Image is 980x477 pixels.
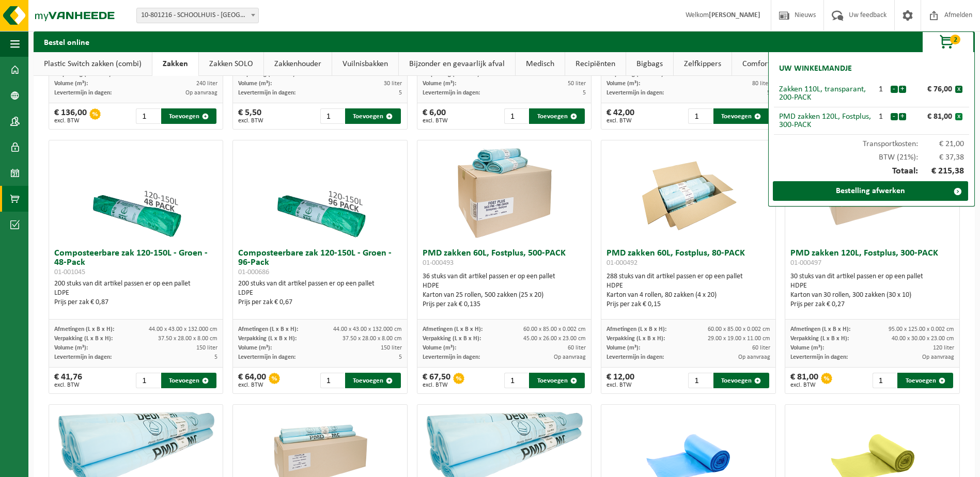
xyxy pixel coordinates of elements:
[554,354,586,360] span: Op aanvraag
[790,272,954,309] div: 30 stuks van dit artikel passen er op een pallet
[423,90,480,96] span: Levertermijn in dagen:
[345,373,401,388] button: Toevoegen
[423,81,456,87] span: Volume (m³):
[529,108,585,124] button: Toevoegen
[54,373,82,388] div: € 41,76
[790,336,849,342] span: Verpakking (L x B x H):
[399,90,402,96] span: 5
[54,336,113,342] span: Verpakking (L x B x H):
[790,354,848,360] span: Levertermijn in dagen:
[161,373,217,388] button: Toevoegen
[504,373,528,388] input: 1
[343,336,402,342] span: 37.50 x 28.00 x 8.00 cm
[453,140,556,244] img: 01-000493
[909,85,955,93] div: € 76,00
[565,52,626,76] a: Recipiënten
[54,249,218,277] h3: Composteerbare zak 120-150L - Groen - 48-Pack
[423,249,586,269] h3: PMD zakken 60L, Fostplus, 500-PACK
[238,354,295,360] span: Levertermijn in dagen:
[320,373,345,388] input: 1
[606,345,640,351] span: Volume (m³):
[790,382,818,388] span: excl. BTW
[158,336,217,342] span: 37.50 x 28.00 x 8.00 cm
[423,326,483,332] span: Afmetingen (L x B x H):
[790,300,954,309] div: Prijs per zak € 0,27
[606,300,770,309] div: Prijs per zak € 0,15
[238,345,272,351] span: Volume (m³):
[34,52,152,76] a: Plastic Switch zakken (combi)
[688,108,712,124] input: 1
[626,52,673,76] a: Bigbags
[214,354,217,360] span: 5
[345,108,401,124] button: Toevoegen
[161,108,217,124] button: Toevoegen
[891,86,898,93] button: -
[238,298,402,307] div: Prijs per zak € 0,67
[54,289,218,298] div: LDPE
[709,11,760,19] strong: [PERSON_NAME]
[238,81,272,87] span: Volume (m³):
[399,52,515,76] a: Bijzonder en gevaarlijk afval
[713,108,769,124] button: Toevoegen
[185,90,217,96] span: Op aanvraag
[922,354,954,360] span: Op aanvraag
[891,113,898,120] button: -
[149,326,217,332] span: 44.00 x 43.00 x 132.000 cm
[54,382,82,388] span: excl. BTW
[333,326,402,332] span: 44.00 x 43.00 x 132.000 cm
[54,345,88,351] span: Volume (m³):
[897,373,953,388] button: Toevoegen
[423,118,448,124] span: excl. BTW
[423,291,586,300] div: Karton van 25 rollen, 500 zakken (25 x 20)
[238,373,266,388] div: € 64,00
[606,259,637,267] span: 01-000492
[423,382,450,388] span: excl. BTW
[199,52,263,76] a: Zakken SOLO
[909,113,955,121] div: € 81,00
[950,35,960,44] span: 2
[423,259,454,267] span: 01-000493
[568,81,586,87] span: 50 liter
[790,345,824,351] span: Volume (m³):
[54,81,88,87] span: Volume (m³):
[790,281,954,291] div: HDPE
[529,373,585,388] button: Toevoegen
[423,345,456,351] span: Volume (m³):
[738,354,770,360] span: Op aanvraag
[774,135,969,148] div: Transportkosten:
[752,81,770,87] span: 80 liter
[790,373,818,388] div: € 81,00
[54,354,112,360] span: Levertermijn in dagen:
[708,336,770,342] span: 29.00 x 19.00 x 11.00 cm
[606,272,770,309] div: 288 stuks van dit artikel passen er op een pallet
[872,113,890,121] div: 1
[790,326,850,332] span: Afmetingen (L x B x H):
[238,279,402,307] div: 200 stuks van dit artikel passen er op een pallet
[892,336,954,342] span: 40.00 x 30.00 x 23.00 cm
[54,326,114,332] span: Afmetingen (L x B x H):
[955,86,962,93] button: x
[583,90,586,96] span: 5
[423,354,480,360] span: Levertermijn in dagen:
[196,345,217,351] span: 150 liter
[196,81,217,87] span: 240 liter
[238,268,269,276] span: 01-000686
[918,140,965,148] span: € 21,00
[136,108,160,124] input: 1
[774,57,857,80] h2: Uw winkelmandje
[872,85,890,93] div: 1
[523,326,586,332] span: 60.00 x 85.00 x 0.002 cm
[136,373,160,388] input: 1
[674,52,732,76] a: Zelfkippers
[918,153,965,162] span: € 37,38
[732,52,812,76] a: Comfort artikelen
[790,249,954,269] h3: PMD zakken 120L, Fostplus, 300-PACK
[779,85,872,102] div: Zakken 110L, transparant, 200-PACK
[774,148,969,162] div: BTW (21%):
[423,336,481,342] span: Verpakking (L x B x H):
[933,345,954,351] span: 120 liter
[790,291,954,300] div: Karton van 30 rollen, 300 zakken (30 x 10)
[955,113,962,120] button: x
[423,300,586,309] div: Prijs per zak € 0,135
[606,90,664,96] span: Levertermijn in dagen:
